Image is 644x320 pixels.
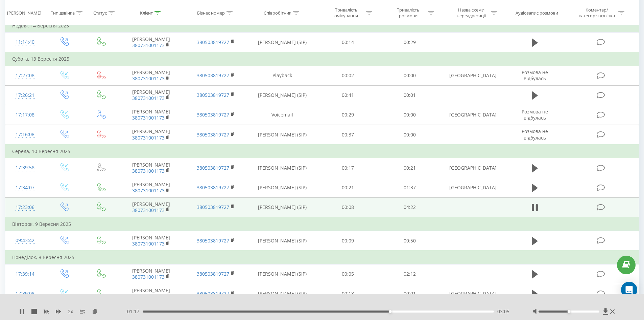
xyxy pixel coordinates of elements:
span: Розмова не відбулась [522,128,548,141]
a: 380731001173 [132,42,165,48]
td: 02:12 [379,264,441,284]
a: 380503819727 [197,72,229,79]
td: 00:00 [379,125,441,145]
a: 380731001173 [132,134,165,141]
div: 17:27:08 [12,69,38,82]
td: 00:17 [317,158,379,178]
td: 00:37 [317,125,379,145]
td: 00:29 [379,33,441,52]
td: [PERSON_NAME] (SIP) [248,231,317,251]
td: [GEOGRAPHIC_DATA] [440,66,505,85]
td: [PERSON_NAME] (SIP) [248,158,317,178]
div: Співробітник [264,10,291,16]
td: 00:21 [379,158,441,178]
td: [PERSON_NAME] [119,264,183,284]
td: [PERSON_NAME] [119,158,183,178]
a: 380731001173 [132,75,165,82]
td: [PERSON_NAME] [119,33,183,52]
td: [PERSON_NAME] [119,178,183,197]
a: 380731001173 [132,168,165,174]
td: 00:00 [379,66,441,85]
div: Accessibility label [389,310,391,313]
a: 380503819727 [197,204,229,210]
div: Клієнт [140,10,153,16]
div: [PERSON_NAME] [7,10,41,16]
a: 380503819727 [197,111,229,118]
td: [GEOGRAPHIC_DATA] [440,105,505,125]
a: 380503819727 [197,290,229,297]
div: 17:39:58 [12,161,38,174]
td: 00:01 [379,85,441,105]
td: [PERSON_NAME] [119,125,183,145]
td: [PERSON_NAME] (SIP) [248,264,317,284]
td: [GEOGRAPHIC_DATA] [440,284,505,303]
td: 00:08 [317,197,379,217]
div: Open Intercom Messenger [621,282,637,298]
td: [PERSON_NAME] (SIP) [248,33,317,52]
td: [PERSON_NAME] [119,66,183,85]
a: 380503819727 [197,131,229,138]
a: 380731001173 [132,207,165,213]
a: 380731001173 [132,114,165,121]
div: Назва схеми переадресації [453,7,489,19]
td: [PERSON_NAME] [119,284,183,303]
td: [GEOGRAPHIC_DATA] [440,178,505,197]
td: 00:00 [379,105,441,125]
td: [PERSON_NAME] (SIP) [248,178,317,197]
td: [PERSON_NAME] (SIP) [248,284,317,303]
td: 00:01 [379,284,441,303]
span: - 01:17 [125,308,143,315]
td: 00:18 [317,284,379,303]
td: [GEOGRAPHIC_DATA] [440,158,505,178]
td: [PERSON_NAME] (SIP) [248,125,317,145]
div: 17:26:21 [12,89,38,102]
td: Понеділок, 8 Вересня 2025 [5,251,639,264]
div: 17:16:08 [12,128,38,141]
td: [PERSON_NAME] (SIP) [248,197,317,217]
div: Тип дзвінка [51,10,75,16]
a: 380503819727 [197,165,229,171]
div: 17:17:08 [12,108,38,122]
a: 380731001173 [132,293,165,300]
td: 00:29 [317,105,379,125]
div: Аудіозапис розмови [516,10,558,16]
td: 01:37 [379,178,441,197]
td: 00:09 [317,231,379,251]
a: 380731001173 [132,95,165,101]
div: 09:43:42 [12,234,38,247]
div: Тривалість очікування [328,7,364,19]
div: Бізнес номер [197,10,225,16]
td: 00:41 [317,85,379,105]
span: Розмова не відбулась [522,108,548,121]
td: Voicemail [248,105,317,125]
div: Accessibility label [568,310,570,313]
a: 380503819727 [197,271,229,277]
td: Неділя, 14 Вересня 2025 [5,19,639,33]
td: Playback [248,66,317,85]
div: 11:14:40 [12,36,38,49]
div: 17:39:08 [12,287,38,300]
td: Субота, 13 Вересня 2025 [5,52,639,66]
td: 00:05 [317,264,379,284]
td: 00:02 [317,66,379,85]
a: 380731001173 [132,274,165,280]
td: [PERSON_NAME] [119,85,183,105]
a: 380503819727 [197,237,229,244]
div: 17:34:07 [12,181,38,194]
td: 04:22 [379,197,441,217]
a: 380503819727 [197,39,229,45]
div: 17:23:06 [12,201,38,214]
div: 17:39:14 [12,268,38,281]
div: Статус [93,10,107,16]
a: 380731001173 [132,240,165,247]
td: [PERSON_NAME] [119,197,183,217]
div: Коментар/категорія дзвінка [577,7,617,19]
td: [PERSON_NAME] (SIP) [248,85,317,105]
td: Вівторок, 9 Вересня 2025 [5,217,639,231]
span: Розмова не відбулась [522,69,548,82]
span: 03:05 [497,308,509,315]
td: 00:50 [379,231,441,251]
td: [PERSON_NAME] [119,105,183,125]
td: Середа, 10 Вересня 2025 [5,145,639,158]
td: 00:14 [317,33,379,52]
